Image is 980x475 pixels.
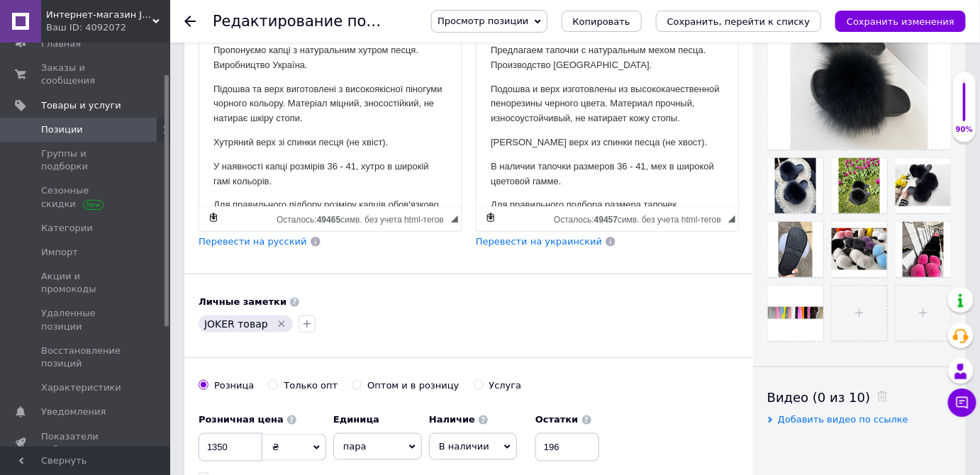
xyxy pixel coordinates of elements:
span: Уведомления [41,406,106,418]
p: В наличии тапочки размеров 36 - 41, мех в широкой цветовой гамме. [14,130,247,160]
p: Предлагаем тапочки с натуральным мехом песца. Производство [GEOGRAPHIC_DATA]. [14,14,247,44]
span: Перевести на украинский [476,236,602,247]
i: Сохранить, перейти к списку [667,16,811,27]
button: Сохранить, перейти к списку [656,11,822,32]
p: Подошва и верх изготовлены из высококачественной пенорезины черного цвета. Материал прочный, изно... [14,53,247,97]
p: Для правильного подбора размера тапочек обязательно укажите размер внутренней стельки Вашей обуви... [14,169,247,213]
span: Просмотр позиции [438,16,528,26]
iframe: Визуальный текстовый редактор, C77AC04B-2D17-453A-93C0-C136BEC18580 [199,29,461,206]
input: - [535,433,599,462]
span: ₴ [272,442,279,452]
span: Перевести на русский [199,236,307,247]
span: Позиции [41,123,83,136]
body: Визуальный текстовый редактор, C77AC04B-2D17-453A-93C0-C136BEC18580 [14,14,247,452]
span: 49457 [594,215,618,225]
span: Видео (0 из 10) [767,390,870,405]
i: Сохранить изменения [847,16,954,27]
div: Услуга [489,379,522,392]
span: Сезонные скидки [41,184,131,210]
div: Розница [214,379,254,392]
button: Чат с покупателем [948,389,976,417]
p: У наявності капці розмірів 36 - 41, хутро в широкій гамі кольорів. [14,130,247,160]
b: Единица [333,414,379,425]
span: Импорт [41,246,78,259]
input: 0 [199,433,262,462]
span: Восстановление позиций [41,345,131,370]
span: Копировать [573,16,630,27]
span: Перетащите для изменения размера [728,216,735,223]
span: Товары и услуги [41,99,121,112]
div: Ваш ID: 4092072 [46,21,170,34]
iframe: Визуальный текстовый редактор, C976E6CD-D9C6-4DFF-9077-A8C4A9BBCE46 [477,29,738,206]
p: [PERSON_NAME] верх из спинки песца (не хвост). [14,106,247,121]
span: Группы и подборки [41,147,131,173]
span: 49465 [317,215,340,225]
b: Остатки [535,414,579,425]
a: Сделать резервную копию сейчас [206,210,221,225]
div: Вернуться назад [184,16,196,27]
span: Интернет-магазин JokerShop [46,9,152,21]
div: Оптом и в розницу [367,379,459,392]
svg: Удалить метку [276,318,287,330]
b: Наличие [429,414,475,425]
button: Копировать [562,11,642,32]
span: Категории [41,222,93,235]
span: пара [333,433,422,460]
span: Заказы и сообщения [41,62,131,87]
p: Хутряний верх зі спинки песця (не хвіст). [14,106,247,121]
p: Підошва та верх виготовлені з високоякісної піногуми чорного кольору. Матеріал міцний, зносостійк... [14,53,247,97]
div: Подсчет символов [554,211,728,225]
span: Удаленные позиции [41,307,131,332]
span: Добавить видео по ссылке [778,414,908,425]
p: Для правильного підбору розміру капців обов'язково вкажіть розмір внутрішньої устілки Вашого взут... [14,169,247,213]
b: Личные заметки [199,296,286,307]
span: В наличии [439,441,489,452]
p: Пропонуємо капці з натуральним хутром песця. Виробництво Україна. [14,14,247,44]
b: Розничная цена [199,414,284,425]
span: Акции и промокоды [41,270,131,296]
button: Сохранить изменения [835,11,966,32]
span: Главная [41,38,81,50]
span: Характеристики [41,381,121,394]
div: Только опт [284,379,338,392]
span: Показатели работы компании [41,430,131,456]
span: Перетащите для изменения размера [451,216,458,223]
div: 90% Качество заполнения [952,71,976,142]
h1: Редактирование позиции: Капці з натуральним хутром песця чорний [213,13,761,30]
div: Подсчет символов [277,211,451,225]
a: Сделать резервную копию сейчас [483,210,499,225]
body: Визуальный текстовый редактор, C976E6CD-D9C6-4DFF-9077-A8C4A9BBCE46 [14,14,247,452]
span: JOKER товар [204,318,268,330]
div: 90% [953,125,976,135]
